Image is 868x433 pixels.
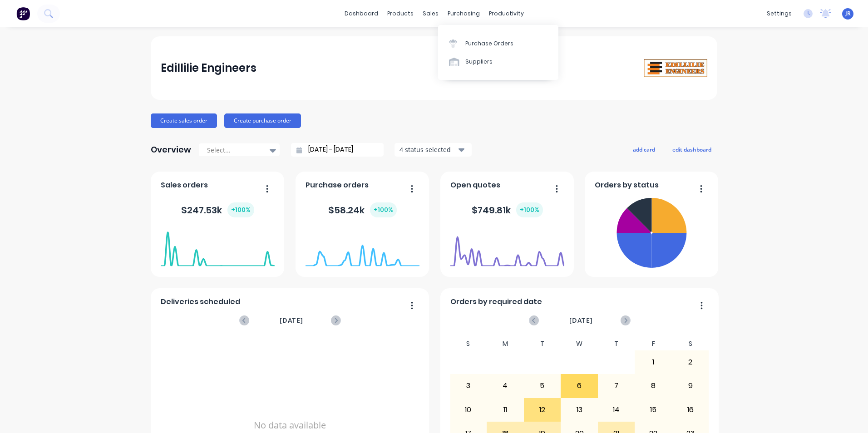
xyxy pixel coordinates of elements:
[845,10,851,18] span: JR
[484,7,528,20] div: productivity
[666,143,717,155] button: edit dashboard
[16,7,30,20] img: Factory
[524,399,561,421] div: 12
[181,202,254,217] div: $ 247.53k
[561,337,598,350] div: W
[443,7,484,20] div: purchasing
[598,374,635,397] div: 7
[151,113,217,128] button: Create sales order
[370,202,397,217] div: + 100 %
[306,180,369,191] span: Purchase orders
[516,202,543,217] div: + 100 %
[450,296,542,307] span: Orders by required date
[472,202,543,217] div: $ 749.81k
[450,180,500,191] span: Open quotes
[672,374,709,397] div: 9
[161,180,208,191] span: Sales orders
[487,374,523,397] div: 4
[438,34,558,52] a: Purchase Orders
[569,315,593,325] span: [DATE]
[598,337,635,350] div: T
[450,337,487,350] div: S
[524,374,561,397] div: 5
[635,351,671,374] div: 1
[224,113,301,128] button: Create purchase order
[227,202,254,217] div: + 100 %
[418,7,443,20] div: sales
[487,337,524,350] div: M
[561,374,597,397] div: 6
[340,7,383,20] a: dashboard
[635,337,672,350] div: F
[383,7,418,20] div: products
[595,180,659,191] span: Orders by status
[399,145,457,154] div: 4 status selected
[598,399,635,421] div: 14
[635,399,671,421] div: 15
[450,399,487,421] div: 10
[328,202,397,217] div: $ 58.24k
[151,141,191,159] div: Overview
[561,399,597,421] div: 13
[672,337,709,350] div: S
[465,58,493,66] div: Suppliers
[524,337,561,350] div: T
[438,53,558,71] a: Suppliers
[762,7,796,20] div: settings
[487,399,523,421] div: 11
[644,59,707,78] img: Edillilie Engineers
[627,143,661,155] button: add card
[465,39,513,48] div: Purchase Orders
[161,59,256,77] div: Edillilie Engineers
[672,351,709,374] div: 2
[635,374,671,397] div: 8
[672,399,709,421] div: 16
[450,374,487,397] div: 3
[280,315,303,325] span: [DATE]
[395,143,472,157] button: 4 status selected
